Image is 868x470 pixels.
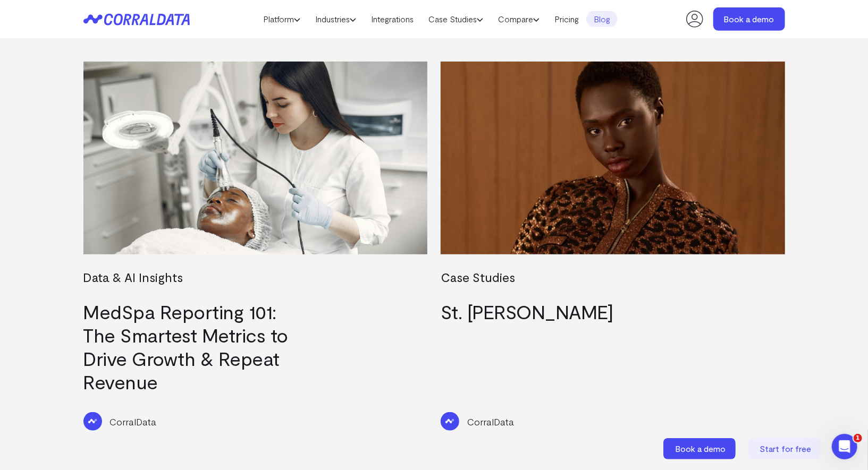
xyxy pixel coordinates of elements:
a: Blog [586,11,618,27]
a: MedSpa Reporting 101: The Smartest Metrics to Drive Growth & Repeat Revenue [83,300,289,393]
p: CorralData [467,415,514,429]
a: Industries [308,11,364,27]
a: Case Studies [421,11,491,27]
p: CorralData [110,415,157,429]
a: Integrations [364,11,421,27]
a: Book a demo [663,438,738,459]
a: Platform [256,11,308,27]
div: Case Studies [441,268,774,287]
a: Book a demo [713,7,785,31]
span: Start for free [760,443,812,454]
a: Pricing [547,11,586,27]
a: Compare [491,11,547,27]
span: Book a demo [676,443,726,454]
span: 1 [854,434,862,442]
div: Data & AI Insights [83,268,417,287]
a: St. [PERSON_NAME] [441,300,613,323]
a: Start for free [748,438,823,459]
iframe: Intercom live chat [832,434,857,459]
